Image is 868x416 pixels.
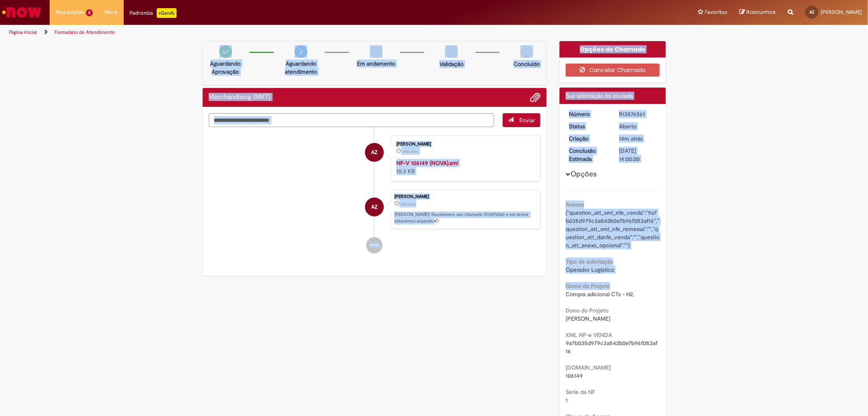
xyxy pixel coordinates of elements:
[9,29,37,35] a: Página inicial
[821,9,862,15] span: [PERSON_NAME]
[560,41,666,57] div: Opções do Chamado
[1,4,43,20] img: ServiceNow
[209,113,494,127] textarea: Digite sua mensagem aqui...
[105,8,118,16] span: More
[396,159,458,167] a: NF-V 106149 (NOVA).xml
[371,143,378,162] span: AZ
[566,339,658,355] span: 9a7b035d979c3a542b0e7b96f053af16
[566,388,595,396] b: Serie da NF
[371,197,378,217] span: AZ
[520,45,533,58] img: img-circle-grey.png
[157,8,177,18] p: +GenAi
[402,149,418,154] span: 20m atrás
[746,8,776,16] span: Rascunhos
[400,202,415,207] span: 14m atrás
[394,211,536,224] p: [PERSON_NAME]! Recebemos seu chamado R13576561 e em breve estaremos atuando.
[563,134,613,143] dt: Criação
[86,9,93,16] span: 2
[209,190,541,229] li: Arthur Zacharias
[445,45,458,58] img: img-circle-grey.png
[619,135,643,142] span: 14m atrás
[566,282,610,290] b: Nome do Projeto
[400,202,415,207] time: 29/09/2025 12:24:18
[566,307,608,314] b: Dono do Projeto
[530,92,540,103] button: Adicionar anexos
[566,201,584,208] b: Anexos
[566,64,660,77] button: Cancelar Chamado
[503,113,540,127] button: Enviar
[619,147,657,163] div: [DATE] 14:00:00
[566,266,614,273] span: Operador Logístico
[619,134,657,143] div: 29/09/2025 12:24:18
[281,59,321,76] p: Aguardando atendimento
[566,315,610,322] span: [PERSON_NAME]
[394,194,536,199] div: [PERSON_NAME]
[705,8,727,16] span: Favoritos
[365,143,384,162] div: Arthur Zacharias
[566,92,633,99] span: Sua solicitação foi enviada
[566,258,613,265] b: Tipo de solicitação
[619,122,657,130] div: Aberto
[439,60,464,68] p: Validação
[6,25,573,40] ul: Trilhas de página
[566,209,659,249] span: {"question_att_xml_nfe_venda":"9a7b035d979c3a542b0e7b96f053af16","question_att_xml_nfe_remessa":"...
[295,45,307,58] img: arrow-next.png
[563,110,613,118] dt: Número
[206,59,245,76] p: Aguardando Aprovação
[519,117,535,124] span: Enviar
[563,122,613,130] dt: Status
[566,396,568,404] span: 1
[739,9,776,16] a: Rascunhos
[209,127,541,262] ul: Histórico de tíquete
[566,372,583,379] span: 106149
[130,8,177,18] div: Padroniza
[396,159,532,175] div: 10.3 KB
[566,291,634,298] span: Compra adicional CTs - H2,
[566,364,611,371] b: [DOMAIN_NAME]
[566,331,612,339] b: XML NF-e VENDA
[219,45,232,58] img: check-circle-green.png
[56,8,84,16] span: Requisições
[809,9,814,15] span: AZ
[396,142,532,147] div: [PERSON_NAME]
[209,94,271,101] h2: Merchandising (MKT) Histórico de tíquete
[370,45,383,58] img: img-circle-grey.png
[619,110,657,118] div: R13576561
[55,29,115,35] a: Formulário de Atendimento
[365,198,384,216] div: Arthur Zacharias
[514,60,540,68] p: Concluído
[357,59,395,68] p: Em andamento
[563,147,613,163] dt: Conclusão Estimada
[402,149,418,154] time: 29/09/2025 12:18:14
